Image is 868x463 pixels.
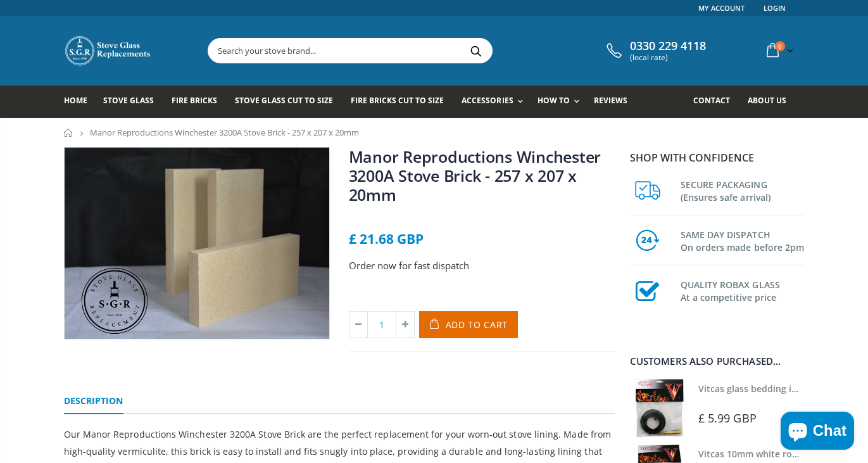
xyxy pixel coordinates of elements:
[775,41,785,51] span: 0
[693,95,730,106] span: Contact
[630,379,689,438] img: Vitcas stove glass bedding in tape
[64,95,87,106] span: Home
[681,226,805,254] h3: SAME DAY DISPATCH On orders made before 2pm
[419,311,519,338] button: Add to Cart
[603,39,706,62] a: 0330 229 4118 (local rate)
[538,95,570,106] span: How To
[630,150,805,165] p: Shop with confidence
[351,86,453,118] a: Fire Bricks Cut To Size
[64,86,97,118] a: Home
[681,176,805,204] h3: SECURE PACKAGING (Ensures safe arrival)
[235,95,333,106] span: Stove Glass Cut To Size
[64,389,123,414] a: Description
[103,95,154,106] span: Stove Glass
[172,86,227,118] a: Fire Bricks
[351,95,444,106] span: Fire Bricks Cut To Size
[349,258,615,273] p: Order now for fast dispatch
[630,39,706,53] span: 0330 229 4118
[538,86,586,118] a: How To
[594,95,627,106] span: Reviews
[630,357,805,366] div: Customers also purchased...
[64,129,73,137] a: Home
[698,410,757,426] span: £ 5.99 GBP
[65,148,329,339] img: 3_fire_bricks-2-min_52df0d19-a4e9-4dce-a259-1eab0187cc00_800x_crop_center.jpg
[681,276,805,304] h3: QUALITY ROBAX GLASS At a competitive price
[462,95,513,106] span: Accessories
[762,38,796,63] a: 0
[64,35,153,67] img: Stove Glass Replacement
[777,412,858,453] inbox-online-store-chat: Shopify online store chat
[594,86,637,118] a: Reviews
[462,86,529,118] a: Accessories
[446,319,508,331] span: Add to Cart
[235,86,343,118] a: Stove Glass Cut To Size
[462,39,491,63] button: Search
[748,95,786,106] span: About us
[349,230,424,248] span: £ 21.68 GBP
[90,127,359,138] span: Manor Reproductions Winchester 3200A Stove Brick - 257 x 207 x 20mm
[748,86,796,118] a: About us
[349,146,601,205] a: Manor Reproductions Winchester 3200A Stove Brick - 257 x 207 x 20mm
[103,86,163,118] a: Stove Glass
[693,86,739,118] a: Contact
[172,95,217,106] span: Fire Bricks
[208,39,634,63] input: Search your stove brand...
[630,53,706,62] span: (local rate)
